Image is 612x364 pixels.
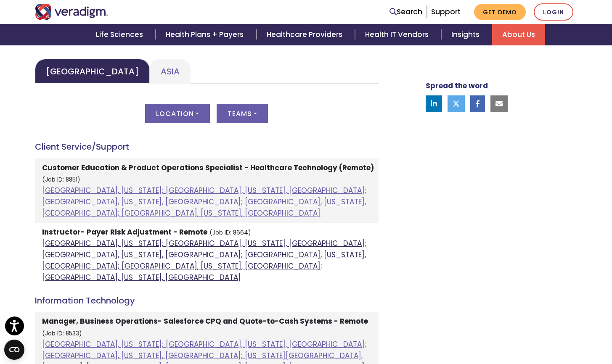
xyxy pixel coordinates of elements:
[426,81,488,91] strong: Spread the word
[42,238,366,283] a: [GEOGRAPHIC_DATA], [US_STATE]; [GEOGRAPHIC_DATA], [US_STATE], [GEOGRAPHIC_DATA]; [GEOGRAPHIC_DATA...
[35,295,379,306] h4: Information Technology
[42,185,366,218] a: [GEOGRAPHIC_DATA], [US_STATE]; [GEOGRAPHIC_DATA], [US_STATE], [GEOGRAPHIC_DATA]; [GEOGRAPHIC_DATA...
[150,59,191,84] a: Asia
[42,227,207,237] strong: Instructor- Payer Risk Adjustment - Remote
[42,176,80,184] small: (Job ID: 8851)
[42,330,82,338] small: (Job ID: 8533)
[35,4,109,20] img: Veradigm logo
[474,4,526,20] a: Get Demo
[355,24,441,45] a: Health IT Vendors
[86,24,156,45] a: Life Sciences
[257,24,355,45] a: Healthcare Providers
[534,3,573,21] a: Login
[431,7,461,17] a: Support
[209,229,251,237] small: (Job ID: 8664)
[35,59,150,84] a: [GEOGRAPHIC_DATA]
[145,104,210,123] button: Location
[217,104,268,123] button: Teams
[389,6,422,18] a: Search
[42,316,368,326] strong: Manager, Business Operations- Salesforce CPQ and Quote-to-Cash Systems - Remote
[441,24,492,45] a: Insights
[4,340,24,360] button: Open CMP widget
[35,142,379,152] h4: Client Service/Support
[42,163,374,173] strong: Customer Education & Product Operations Specialist - Healthcare Technology (Remote)
[492,24,545,45] a: About Us
[156,24,256,45] a: Health Plans + Payers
